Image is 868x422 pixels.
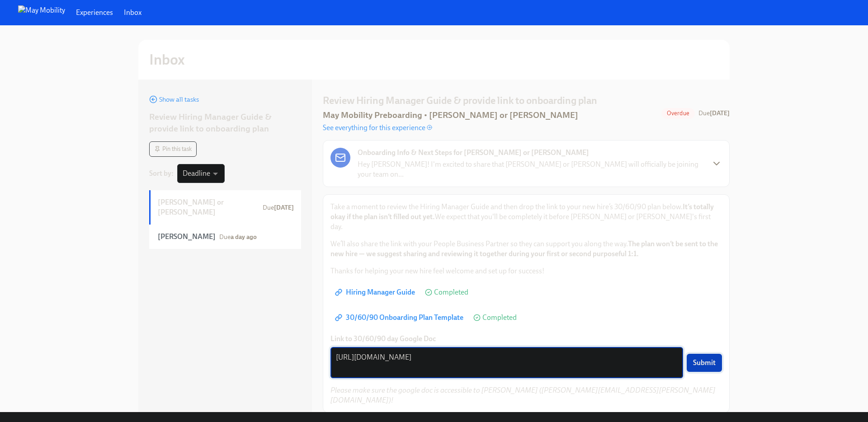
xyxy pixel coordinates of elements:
div: Deadline [177,164,225,183]
span: Completed [482,314,517,321]
a: Hiring Manager Guide [330,283,421,301]
img: May Mobility [18,5,65,20]
strong: [PERSON_NAME] or [PERSON_NAME] [158,197,259,217]
span: Due [263,204,294,211]
h2: Inbox [149,51,185,69]
strong: Sort by : [149,169,174,178]
strong: [DATE] [274,204,294,211]
textarea: [URL][DOMAIN_NAME] [336,352,678,374]
h4: Review Hiring Manager Guide & provide link to onboarding plan [323,94,597,108]
p: We’ll also share the link with your People Business Partner so they can support you along the way. [330,239,722,259]
p: Thanks for helping your new hire feel welcome and set up for success! [330,266,722,276]
h5: May Mobility Preboarding • [PERSON_NAME] or [PERSON_NAME] [323,109,578,121]
span: Hiring Manager Guide [337,288,415,297]
a: Show all tasks [149,94,199,104]
p: Hey [PERSON_NAME]! I'm excited to share that [PERSON_NAME] or [PERSON_NAME] will officially be jo... [358,159,704,179]
a: [PERSON_NAME] or [PERSON_NAME]Due[DATE] [149,190,301,225]
a: Inbox [124,8,142,18]
button: Pin this task [149,141,197,157]
label: Link to 30/60/90 day Google Doc [330,334,722,344]
a: 30/60/90 Onboarding Plan Template [330,309,470,327]
span: Submit [693,358,716,367]
span: Due [698,109,730,117]
em: Please make sure the google doc is accessible to [PERSON_NAME] ([PERSON_NAME][EMAIL_ADDRESS][PERS... [330,386,716,404]
strong: It’s totally okay if the plan isn’t filled out yet. [330,202,714,221]
span: Due [219,233,257,241]
span: Pin this task [154,145,192,154]
a: [PERSON_NAME]Duea day ago [149,225,301,249]
span: Completed [434,289,468,296]
button: Submit [687,354,722,372]
button: Show all tasks [149,95,199,104]
span: 30/60/90 Onboarding Plan Template [337,313,463,322]
span: October 3rd, 2025 09:00 [698,109,730,117]
strong: [PERSON_NAME] [158,232,216,242]
span: October 3rd, 2025 09:00 [263,204,294,211]
a: Experiences [76,8,113,18]
div: Review Hiring Manager Guide & provide link to onboarding plan [149,111,301,134]
span: October 5th, 2025 09:00 [219,233,257,241]
span: Overdue [661,110,695,117]
a: See everything for this experience [323,123,432,133]
strong: a day ago [231,233,257,241]
strong: The plan won’t be sent to the new hire — we suggest sharing and reviewing it together during your... [330,239,718,258]
p: Take a moment to review the Hiring Manager Guide and then drop the link to your new hire’s 30/60/... [330,202,722,232]
strong: Onboarding Info & Next Steps for [PERSON_NAME] or [PERSON_NAME] [358,148,589,158]
strong: [DATE] [710,109,730,117]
